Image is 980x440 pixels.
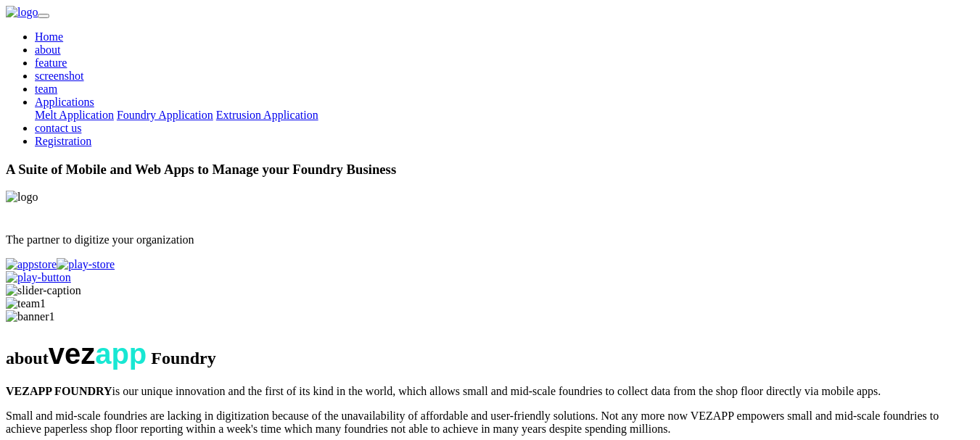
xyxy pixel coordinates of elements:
[6,162,974,178] h3: A Suite of Mobile and Web Apps to Manage your Foundry Business
[6,6,38,19] img: logo
[38,14,49,18] button: Toggle navigation
[6,258,57,271] img: appstore
[35,30,63,43] a: Home
[6,338,974,370] h2: about
[35,83,57,95] a: team
[57,258,115,271] img: play-store
[35,70,84,82] a: screenshot
[35,122,81,134] a: contact us
[35,43,61,56] a: about
[6,297,46,310] img: team1
[117,109,213,121] a: Foundry Application
[35,57,67,69] a: feature
[95,338,147,370] span: app
[6,385,974,398] p: is our unique innovation and the first of its kind in the world, which allows small and mid-scale...
[6,233,974,246] p: The partner to digitize your organization
[35,109,974,122] div: Applications
[49,338,96,370] span: vez
[35,96,94,108] a: Applications
[35,135,91,147] a: Registration
[6,284,81,297] img: slider-caption
[151,349,215,368] span: Foundry
[216,109,318,121] a: Extrusion Application
[6,410,974,436] p: Small and mid-scale foundries are lacking in digitization because of the unavailability of afford...
[35,109,114,121] a: Melt Application
[6,271,71,284] img: play-button
[6,385,112,397] b: VEZAPP FOUNDRY
[6,310,55,323] img: banner1
[6,191,38,204] img: logo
